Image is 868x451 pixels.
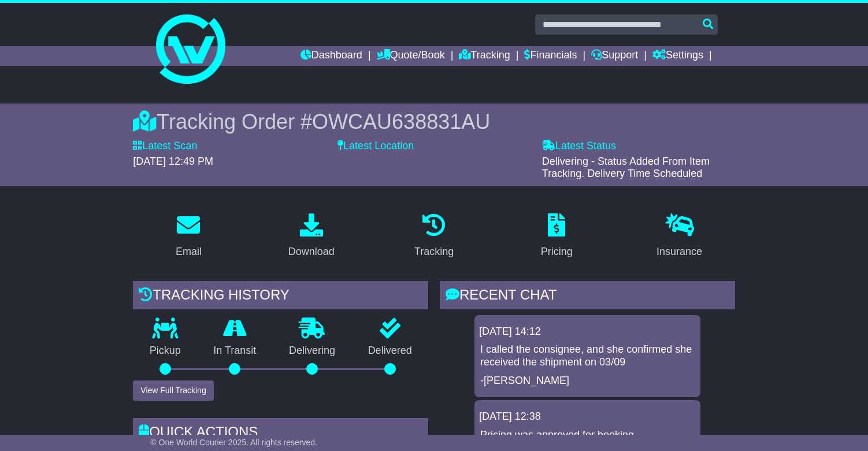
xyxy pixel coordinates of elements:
a: Tracking [407,209,461,264]
label: Latest Status [542,140,616,153]
div: RECENT CHAT [440,281,735,312]
div: [DATE] 12:38 [479,411,696,423]
p: Delivering [273,345,352,357]
p: Pickup [133,345,197,357]
label: Latest Location [337,140,414,153]
div: Insurance [656,244,702,260]
div: Tracking [414,244,454,260]
p: -[PERSON_NAME] [480,375,695,387]
div: Pricing [541,244,573,260]
label: Latest Scan [133,140,197,153]
a: Settings [652,46,703,66]
span: OWCAU638831AU [312,110,490,134]
div: Download [288,244,335,260]
button: View Full Tracking [133,380,213,401]
div: Email [176,244,202,260]
div: Tracking history [133,281,428,312]
p: I called the consignee, and she confirmed she received the shipment on 03/09 [480,343,695,368]
a: Support [591,46,638,66]
a: Email [168,209,209,264]
a: Tracking [459,46,510,66]
span: Delivering - Status Added From Item Tracking. Delivery Time Scheduled [542,156,710,180]
a: Quote/Book [377,46,445,66]
div: Tracking Order # [133,109,735,134]
a: Pricing [533,209,580,264]
a: Financials [524,46,577,66]
div: [DATE] 14:12 [479,326,696,338]
p: In Transit [197,345,273,357]
a: Download [281,209,342,264]
a: Dashboard [301,46,362,66]
span: © One World Courier 2025. All rights reserved. [150,438,317,447]
span: [DATE] 12:49 PM [133,156,213,167]
div: Quick Actions [133,418,428,449]
p: Delivered [351,345,428,357]
a: Insurance [649,209,710,264]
